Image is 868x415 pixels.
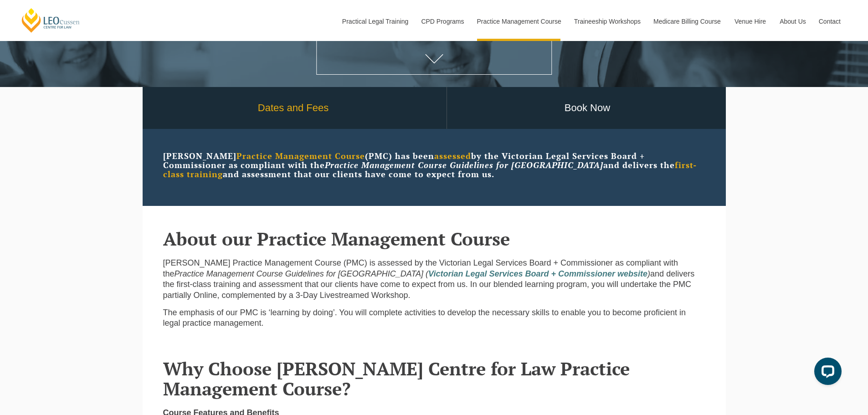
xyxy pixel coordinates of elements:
[325,159,603,170] em: Practice Management Course Guidelines for [GEOGRAPHIC_DATA]
[773,2,812,41] a: About Us
[163,258,705,301] p: [PERSON_NAME] Practice Management Course (PMC) is assessed by the Victorian Legal Services Board ...
[567,2,647,41] a: Traineeship Workshops
[163,307,705,329] p: The emphasis of our PMC is ‘learning by doing’. You will complete activities to develop the neces...
[163,229,705,249] h2: About our Practice Management Course
[163,152,705,179] p: [PERSON_NAME] (PMC) has been by the Victorian Legal Services Board + Commissioner as compliant wi...
[728,2,773,41] a: Venue Hire
[428,269,647,278] a: Victorian Legal Services Board + Commissioner website
[807,354,845,392] iframe: LiveChat chat widget
[140,87,447,129] a: Dates and Fees
[21,7,81,33] a: [PERSON_NAME] Centre for Law
[470,2,567,41] a: Practice Management Course
[812,2,847,41] a: Contact
[175,269,651,278] em: Practice Management Course Guidelines for [GEOGRAPHIC_DATA] ( )
[163,159,697,179] strong: first-class training
[414,2,470,41] a: CPD Programs
[335,2,415,41] a: Practical Legal Training
[434,150,471,161] strong: assessed
[647,2,728,41] a: Medicare Billing Course
[447,87,728,129] a: Book Now
[236,150,365,161] strong: Practice Management Course
[163,359,705,399] h2: Why Choose [PERSON_NAME] Centre for Law Practice Management Course?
